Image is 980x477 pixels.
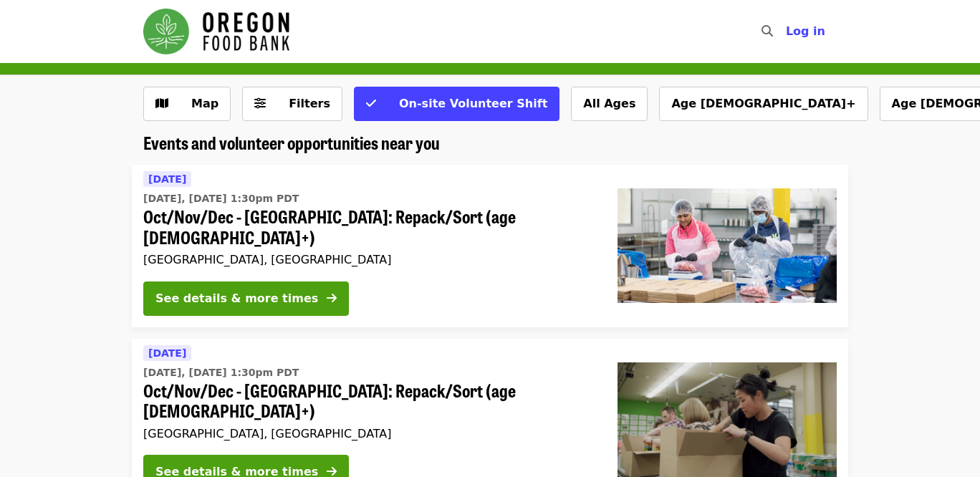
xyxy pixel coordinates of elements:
input: Search [782,14,793,49]
span: Oct/Nov/Dec - [GEOGRAPHIC_DATA]: Repack/Sort (age [DEMOGRAPHIC_DATA]+) [143,380,595,422]
button: Show map view [143,87,231,121]
span: Filters [289,97,330,110]
button: Log in [774,17,837,46]
img: Oct/Nov/Dec - Beaverton: Repack/Sort (age 10+) organized by Oregon Food Bank [618,188,837,303]
time: [DATE], [DATE] 1:30pm PDT [143,191,299,206]
button: Filters (0 selected) [242,87,342,121]
div: [GEOGRAPHIC_DATA], [GEOGRAPHIC_DATA] [143,427,595,440]
i: sliders-h icon [254,97,266,110]
span: [DATE] [148,173,186,185]
i: map icon [155,97,168,110]
img: Oregon Food Bank - Home [143,9,289,54]
img: Oct/Nov/Dec - Portland: Repack/Sort (age 8+) organized by Oregon Food Bank [618,362,837,477]
span: Log in [786,24,825,38]
a: See details for "Oct/Nov/Dec - Beaverton: Repack/Sort (age 10+)" [132,165,848,327]
span: [DATE] [148,347,186,359]
span: Events and volunteer opportunities near you [143,130,440,155]
time: [DATE], [DATE] 1:30pm PDT [143,365,299,380]
i: check icon [366,97,376,110]
span: On-site Volunteer Shift [399,97,547,110]
i: search icon [762,24,773,38]
div: [GEOGRAPHIC_DATA], [GEOGRAPHIC_DATA] [143,253,595,266]
div: See details & more times [155,290,318,307]
span: Oct/Nov/Dec - [GEOGRAPHIC_DATA]: Repack/Sort (age [DEMOGRAPHIC_DATA]+) [143,206,595,248]
button: See details & more times [143,281,349,316]
button: Age [DEMOGRAPHIC_DATA]+ [659,87,868,121]
i: arrow-right icon [327,291,337,305]
button: On-site Volunteer Shift [354,87,559,121]
span: Map [191,97,218,110]
button: All Ages [571,87,648,121]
